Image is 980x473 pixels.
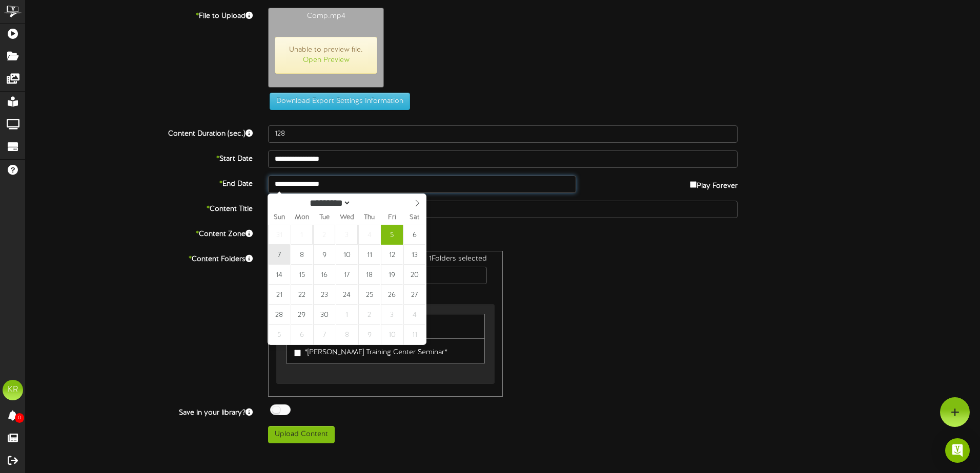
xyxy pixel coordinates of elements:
span: September 3, 2025 [336,225,358,245]
span: September 22, 2025 [291,285,313,305]
input: Title of this Content [268,201,738,218]
span: September 7, 2025 [268,245,290,265]
span: October 11, 2025 [403,325,425,345]
span: September 15, 2025 [291,265,313,285]
span: Mon [291,214,313,221]
span: September 18, 2025 [358,265,380,285]
label: Content Title [18,201,260,214]
span: September 23, 2025 [313,285,335,305]
a: Download Export Settings Information [264,97,410,105]
span: August 31, 2025 [268,225,290,245]
button: Upload Content [268,426,335,443]
input: *[PERSON_NAME] Training Center Seminar* [294,350,301,356]
span: September 27, 2025 [403,285,425,305]
span: September 26, 2025 [381,285,403,305]
span: October 2, 2025 [358,305,380,325]
span: September 21, 2025 [268,285,290,305]
span: September 19, 2025 [381,265,403,285]
span: October 8, 2025 [336,325,358,345]
span: October 6, 2025 [291,325,313,345]
label: Play Forever [690,176,738,191]
button: Download Export Settings Information [270,93,410,110]
span: September 30, 2025 [313,305,335,325]
label: *[PERSON_NAME] Training Center Seminar* [294,344,447,358]
span: 0 [15,413,24,423]
label: Content Zone [18,226,260,240]
span: Sat [403,214,426,221]
span: October 1, 2025 [336,305,358,325]
span: Fri [381,214,403,221]
a: Open Preview [303,56,350,64]
span: September 4, 2025 [358,225,380,245]
span: September 5, 2025 [381,225,403,245]
span: September 9, 2025 [313,245,335,265]
label: Start Date [18,150,260,164]
span: September 13, 2025 [403,245,425,265]
span: Tue [313,214,336,221]
span: September 14, 2025 [268,265,290,285]
span: September 8, 2025 [291,245,313,265]
span: October 10, 2025 [381,325,403,345]
input: Play Forever [690,181,697,188]
span: Sun [268,214,291,221]
span: September 1, 2025 [291,225,313,245]
span: September 25, 2025 [358,285,380,305]
span: October 4, 2025 [403,305,425,325]
span: October 3, 2025 [381,305,403,325]
label: End Date [18,176,260,189]
span: September 2, 2025 [313,225,335,245]
span: Unable to preview file. [275,37,377,74]
span: Thu [358,214,381,221]
span: October 9, 2025 [358,325,380,345]
label: Content Duration (sec.) [18,125,260,139]
span: September 11, 2025 [358,245,380,265]
span: September 12, 2025 [381,245,403,265]
span: September 6, 2025 [403,225,425,245]
span: October 5, 2025 [268,325,290,345]
div: Open Intercom Messenger [945,438,970,463]
span: September 20, 2025 [403,265,425,285]
span: October 7, 2025 [313,325,335,345]
span: September 17, 2025 [336,265,358,285]
span: September 10, 2025 [336,245,358,265]
input: Year [351,198,388,208]
span: September 16, 2025 [313,265,335,285]
label: Save in your library? [18,404,260,418]
span: September 24, 2025 [336,285,358,305]
label: File to Upload [18,8,260,21]
label: Content Folders [18,251,260,265]
span: September 28, 2025 [268,305,290,325]
span: Wed [336,214,358,221]
span: September 29, 2025 [291,305,313,325]
div: KR [3,380,23,400]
